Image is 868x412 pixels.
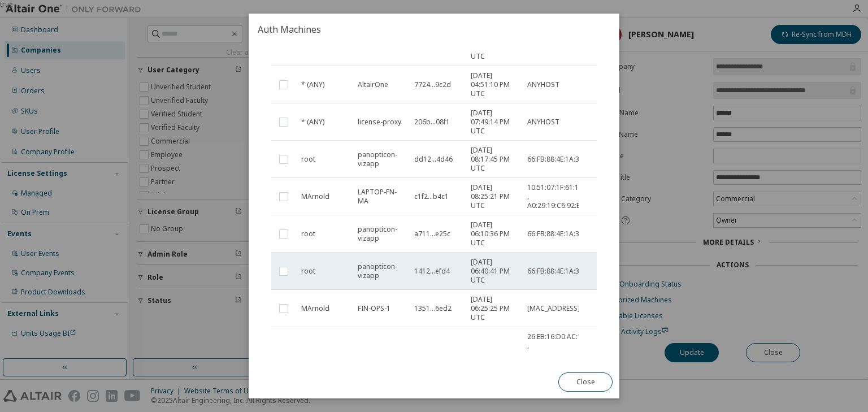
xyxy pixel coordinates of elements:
[527,155,583,164] span: 66:FB:88:4E:1A:3F
[527,304,580,313] span: [MAC_ADDRESS]
[527,183,584,210] span: 10:51:07:1F:61:11 , A0:29:19:C6:92:E6
[558,372,613,392] button: Close
[358,118,401,127] span: license-proxy
[358,262,404,280] span: panopticon-vizapp
[249,14,619,45] h2: Auth Machines
[471,220,517,248] span: [DATE] 06:10:36 PM UTC
[414,304,452,313] span: 1351...6ed2
[358,80,388,89] span: AltairOne
[301,118,324,127] span: * (ANY)
[527,267,583,276] span: 66:FB:88:4E:1A:3F
[471,109,517,136] span: [DATE] 07:49:14 PM UTC
[301,267,315,276] span: root
[414,155,453,164] span: dd12...4d46
[414,229,450,238] span: a711...e25c
[471,146,517,173] span: [DATE] 08:17:45 PM UTC
[471,71,517,98] span: [DATE] 04:51:10 PM UTC
[471,295,517,322] span: [DATE] 06:25:25 PM UTC
[471,183,517,210] span: [DATE] 08:25:21 PM UTC
[414,192,449,201] span: c1f2...b4c1
[527,229,583,238] span: 66:FB:88:4E:1A:3F
[358,188,404,206] span: LAPTOP-FN-MA
[358,304,390,313] span: FIN-OPS-1
[527,118,559,127] span: ANYHOST
[414,80,451,89] span: 7724...9c2d
[358,225,404,243] span: panopticon-vizapp
[471,258,517,285] span: [DATE] 06:40:41 PM UTC
[301,304,329,313] span: MArnold
[301,229,315,238] span: root
[301,155,315,164] span: root
[301,80,324,89] span: * (ANY)
[301,192,329,201] span: MArnold
[414,118,450,127] span: 206b...08f1
[414,267,450,276] span: 1412...efd4
[358,150,404,168] span: panopticon-vizapp
[527,80,559,89] span: ANYHOST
